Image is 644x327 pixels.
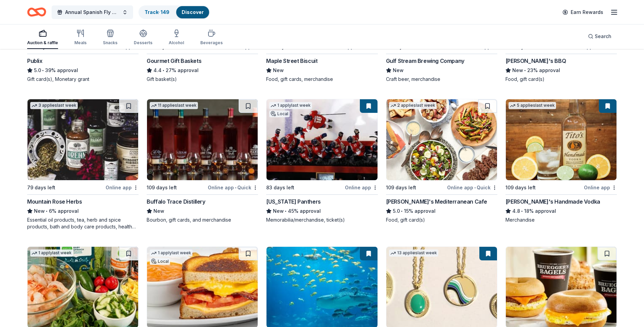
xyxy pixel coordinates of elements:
button: Snacks [103,27,117,49]
span: • [42,68,44,73]
div: Local [150,258,170,265]
div: Online app Quick [208,183,258,192]
div: 109 days left [505,184,536,192]
div: Online app Quick [447,183,497,192]
div: 79 days left [27,184,55,192]
div: 109 days left [147,184,177,192]
div: 13 applies last week [389,249,438,257]
span: 4.4 [153,66,162,74]
div: Craft beer, merchandise [386,76,497,83]
span: New [273,66,284,74]
span: New [153,207,164,215]
button: Auction & raffle [27,27,58,49]
span: New [34,207,45,215]
div: Local [269,110,290,117]
div: Maple Street Biscuit [266,57,317,65]
div: Buffalo Trace Distillery [147,197,205,206]
div: Auction & raffle [27,40,58,46]
div: 6% approval [27,207,139,215]
div: 23% approval [505,66,617,74]
div: [US_STATE] Panthers [266,197,320,206]
div: Online app [584,183,617,192]
img: Image for Mountain Rose Herbs [27,99,138,180]
div: 109 days left [386,184,416,192]
img: Image for Florida Panthers [266,99,377,180]
span: 5.0 [393,207,400,215]
div: Merchandise [505,217,617,223]
div: Essential oil products, tea, herb and spice products, bath and body care products, health supplem... [27,217,139,230]
div: [PERSON_NAME]'s Handmade Vodka [505,197,600,206]
div: Gift card(s), Monetary grant [27,76,139,83]
div: Bourbon, gift cards, and merchandise [147,217,258,223]
div: Gourmet Gift Baskets [147,57,201,65]
div: 3 applies last week [30,102,78,109]
a: Discover [182,9,204,15]
span: • [163,68,165,73]
span: Annual Spanish Fly Music Festival [65,8,119,16]
span: • [401,208,403,214]
div: 2 applies last week [389,102,437,109]
div: 27% approval [147,66,258,74]
a: Image for Buffalo Trace Distillery11 applieslast week109 days leftOnline app•QuickBuffalo Trace D... [147,99,258,223]
span: • [594,44,595,50]
div: Snacks [103,40,117,46]
span: • [235,185,236,190]
div: Food, gift cards, merchandise [266,76,378,83]
span: • [355,44,356,50]
div: 1 apply last week [150,249,192,257]
button: Annual Spanish Fly Music Festival [52,5,133,19]
div: Beverages [200,40,223,46]
span: • [524,68,526,73]
img: Image for Tito's Handmade Vodka [506,99,617,180]
div: Desserts [134,40,152,46]
span: Search [595,32,611,40]
button: Track· 149Discover [139,5,210,19]
div: 1 apply last week [269,102,312,109]
div: Gulf Stream Brewing Company [386,57,464,65]
a: Earn Rewards [558,6,607,18]
span: • [521,208,523,214]
div: 45% approval [266,207,378,215]
div: Alcohol [169,40,184,46]
div: 39% approval [27,66,139,74]
div: Food, gift card(s) [386,217,497,223]
a: Image for Mountain Rose Herbs3 applieslast week79 days leftOnline appMountain Rose HerbsNew•6% ap... [27,99,139,230]
a: Home [27,4,46,20]
div: Publix [27,57,42,65]
a: Image for Taziki's Mediterranean Cafe2 applieslast week109 days leftOnline app•Quick[PERSON_NAME]... [386,99,497,223]
div: Online app [345,183,378,192]
div: Online app [106,183,139,192]
img: Image for Taziki's Mediterranean Cafe [386,99,497,180]
span: New [273,207,284,215]
div: Gift basket(s) [147,76,258,83]
div: 18% approval [505,207,617,215]
span: New [512,66,523,74]
span: 5.0 [34,66,41,74]
a: Image for Tito's Handmade Vodka5 applieslast week109 days leftOnline app[PERSON_NAME]'s Handmade ... [505,99,617,223]
button: Desserts [134,27,152,49]
span: • [285,208,287,214]
div: 5 applies last week [509,102,556,109]
span: New [393,66,404,74]
div: Meals [74,40,87,46]
div: [PERSON_NAME]'s Mediterranean Cafe [386,197,487,206]
span: • [474,185,476,190]
div: 11 applies last week [150,102,198,109]
div: [PERSON_NAME]'s BBQ [505,57,566,65]
a: Image for Florida Panthers1 applylast weekLocal83 days leftOnline app[US_STATE] PanthersNew•45% a... [266,99,378,223]
button: Search [583,30,617,43]
div: Food, gift card(s) [505,76,617,83]
a: Track· 149 [145,9,169,15]
div: 83 days left [266,184,294,192]
img: Image for Buffalo Trace Distillery [147,99,258,180]
button: Alcohol [169,27,184,49]
div: 15% approval [386,207,497,215]
div: Mountain Rose Herbs [27,197,82,206]
button: Meals [74,27,87,49]
div: 1 apply last week [30,249,73,257]
span: 4.8 [512,207,520,215]
button: Beverages [200,27,223,49]
span: • [46,208,48,214]
div: Memorabilia/merchandise, ticket(s) [266,217,378,223]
